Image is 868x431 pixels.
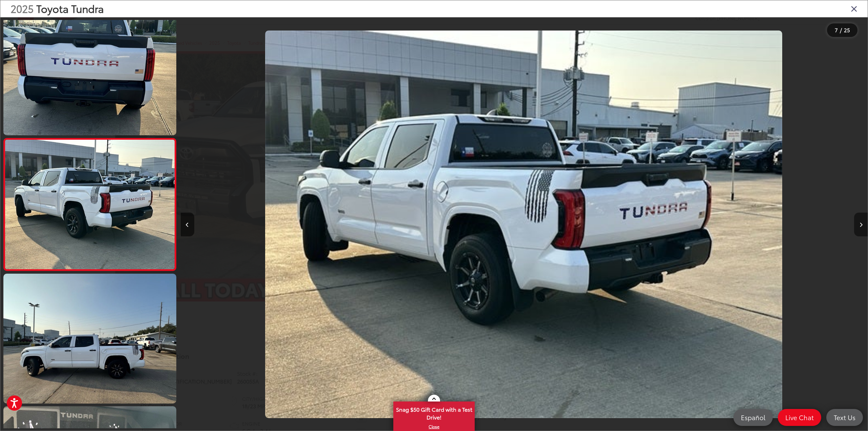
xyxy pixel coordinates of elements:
[844,26,850,34] span: 25
[835,26,838,34] span: 7
[778,409,821,426] a: Live Chat
[2,272,178,405] img: 2025 Toyota Tundra SR
[36,1,104,16] span: Toyota Tundra
[782,413,817,422] span: Live Chat
[851,4,857,13] i: Close gallery
[181,213,194,236] button: Previous image
[2,4,178,137] img: 2025 Toyota Tundra SR
[830,413,859,422] span: Text Us
[854,213,868,236] button: Next image
[3,140,176,269] img: 2025 Toyota Tundra SR
[826,409,863,426] a: Text Us
[180,31,867,418] div: 2025 Toyota Tundra SR 6
[737,413,769,422] span: Español
[733,409,773,426] a: Español
[11,1,34,16] span: 2025
[265,31,782,418] img: 2025 Toyota Tundra SR
[394,402,474,423] span: Snag $50 Gift Card with a Test Drive!
[839,28,843,33] span: /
